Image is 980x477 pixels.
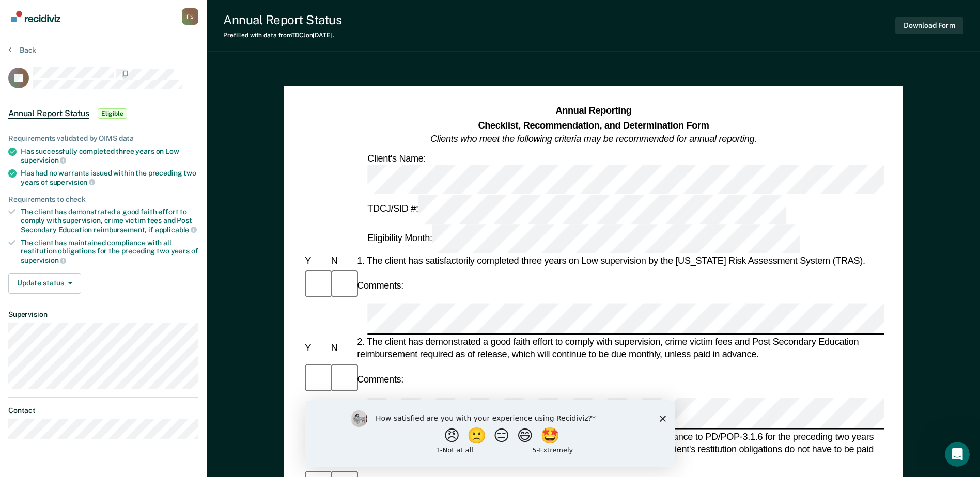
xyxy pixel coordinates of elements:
button: Back [8,45,36,55]
button: Download Form [895,17,963,34]
span: applicable [155,226,197,234]
span: Annual Report Status [8,108,89,119]
div: 1. The client has satisfactorily completed three years on Low supervision by the [US_STATE] Risk ... [355,255,884,267]
span: Eligible [98,108,127,119]
span: supervision [21,256,66,264]
div: TDCJ/SID #: [365,195,788,224]
strong: Annual Reporting [555,106,631,116]
div: Y [303,342,329,355]
div: Requirements to check [8,195,198,204]
div: Has successfully completed three years on Low [21,147,198,165]
dt: Contact [8,406,198,415]
div: Requirements validated by OIMS data [8,134,198,143]
em: Clients who meet the following criteria may be recommended for annual reporting. [430,134,757,144]
div: Prefilled with data from TDCJ on [DATE] . [223,31,341,39]
div: 2. The client has demonstrated a good faith effort to comply with supervision, crime victim fees ... [355,336,884,361]
span: supervision [50,178,95,186]
div: Comments: [355,373,406,386]
div: N [329,255,354,267]
div: Annual Report Status [223,12,341,27]
img: Recidiviz [11,11,60,22]
button: Update status [8,273,81,294]
div: The client has demonstrated a good faith effort to comply with supervision, crime victim fees and... [21,208,198,234]
div: Comments: [355,279,406,292]
iframe: Intercom live chat [945,442,970,467]
div: Eligibility Month: [365,224,802,253]
div: F S [182,8,198,25]
div: N [329,342,354,355]
div: The client has maintained compliance with all restitution obligations for the preceding two years of [21,239,198,265]
div: Y [303,443,329,455]
div: Has had no warrants issued within the preceding two years of [21,169,198,186]
strong: Checklist, Recommendation, and Determination Form [478,120,709,130]
button: Profile dropdown button [182,8,198,25]
dt: Supervision [8,310,198,319]
div: Y [303,255,329,267]
div: 3. The client has maintained compliance with all restitution obligations in accordance to PD/POP-... [355,430,884,468]
iframe: Survey by Kim from Recidiviz [305,400,675,467]
span: supervision [21,156,66,164]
